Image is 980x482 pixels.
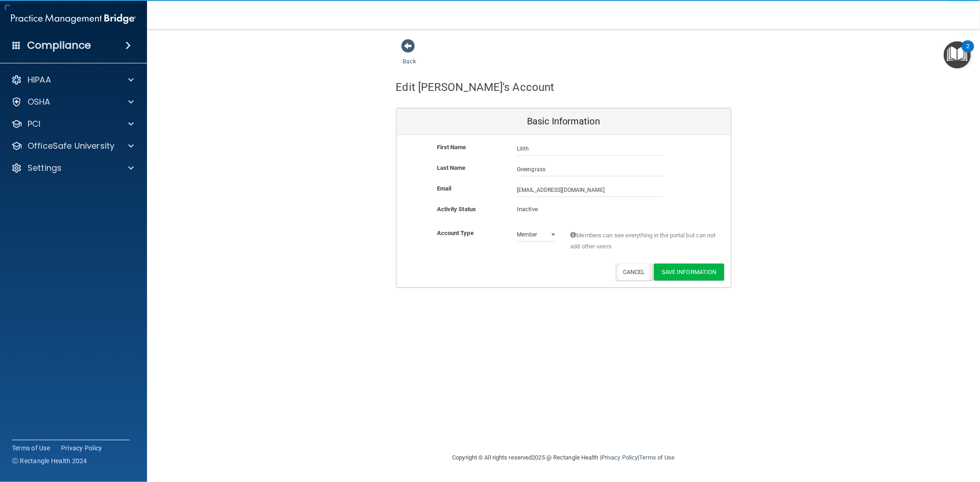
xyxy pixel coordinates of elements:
div: Basic Information [397,108,731,135]
img: PMB logo [11,10,136,28]
button: Open Resource Center, 2 new notifications [944,41,971,68]
a: PCI [11,118,134,129]
b: Email [437,185,452,192]
a: OSHA [11,96,134,107]
p: OfficeSafe University [28,140,114,151]
span: Members can see everything in the portal but can not add other users. [570,230,717,252]
a: OfficeSafe University [11,140,134,151]
a: Privacy Policy [601,454,638,461]
p: HIPAA [28,74,51,85]
b: Account Type [437,230,474,236]
a: Settings [11,163,134,174]
b: Activity Status [437,206,476,213]
p: Inactive [517,204,556,215]
p: Settings [28,163,62,174]
button: Cancel [615,263,652,280]
p: OSHA [28,96,51,107]
a: Terms of Use [12,443,50,453]
div: Copyright © All rights reserved 2025 @ Rectangle Health | | [396,443,731,472]
span: Ⓒ Rectangle Health 2024 [12,456,87,465]
b: Last Name [437,164,466,171]
h4: Edit [PERSON_NAME]'s Account [396,81,555,93]
b: First Name [437,144,466,151]
a: Privacy Policy [61,443,102,453]
a: HIPAA [11,74,134,85]
div: 2 [966,46,969,58]
a: Back [403,47,416,65]
h4: Compliance [27,39,91,52]
a: Terms of Use [639,454,674,461]
p: PCI [28,118,40,129]
button: Save Information [654,263,724,280]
